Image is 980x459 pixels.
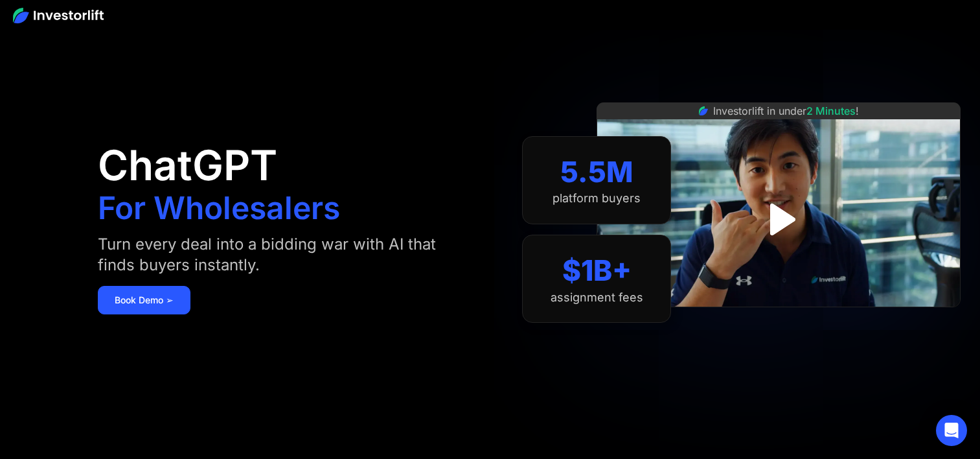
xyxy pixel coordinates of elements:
div: $1B+ [562,253,632,288]
div: assignment fees [551,290,643,305]
a: open lightbox [750,191,808,248]
span: 2 Minutes [806,104,856,117]
h1: For Wholesalers [98,193,340,224]
div: 5.5M [560,155,633,189]
h1: ChatGPT [98,145,277,186]
div: Turn every deal into a bidding war with AI that finds buyers instantly. [98,234,451,276]
a: Book Demo ➢ [98,286,190,314]
div: Investorlift in under ! [713,103,859,119]
div: Open Intercom Messenger [936,415,967,446]
iframe: Customer reviews powered by Trustpilot [681,314,876,329]
div: platform buyers [553,191,641,206]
